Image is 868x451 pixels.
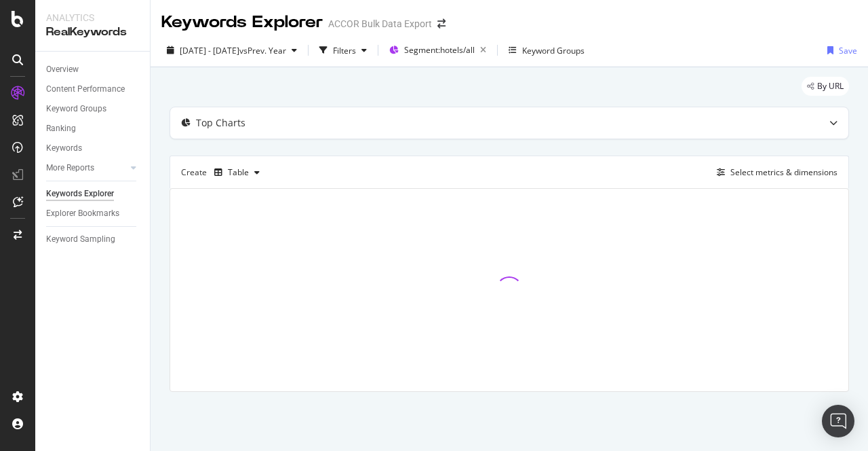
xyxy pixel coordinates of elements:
div: Filters [333,45,356,56]
div: legacy label [802,77,849,96]
div: Keywords Explorer [46,187,114,201]
a: Keyword Groups [46,102,140,116]
span: vs Prev. Year [239,45,286,56]
div: Keyword Groups [522,45,585,56]
button: Filters [314,39,372,61]
span: Segment: hotels/all [404,44,475,56]
div: arrow-right-arrow-left [437,19,446,29]
span: [DATE] - [DATE] [180,45,239,56]
div: Create [181,162,265,183]
div: Content Performance [46,82,125,96]
button: Table [209,162,265,183]
a: Explorer Bookmarks [46,206,140,221]
a: Keywords [46,141,140,156]
a: Keywords Explorer [46,187,140,201]
button: Segment:hotels/all [384,39,492,61]
div: RealKeywords [46,24,139,40]
span: By URL [817,82,844,90]
a: Content Performance [46,82,140,96]
div: Analytics [46,11,139,24]
div: Overview [46,62,79,77]
div: Table [228,168,249,177]
div: Keyword Groups [46,102,106,116]
div: Explorer Bookmarks [46,206,119,221]
div: Ranking [46,122,76,136]
button: Keyword Groups [503,39,590,61]
div: More Reports [46,161,94,175]
div: ACCOR Bulk Data Export [328,17,432,31]
a: Ranking [46,122,140,136]
div: Keywords [46,141,82,156]
a: More Reports [46,161,127,175]
div: Keyword Sampling [46,232,115,247]
button: Select metrics & dimensions [711,164,837,181]
div: Save [839,45,857,56]
a: Keyword Sampling [46,232,140,247]
button: [DATE] - [DATE]vsPrev. Year [161,39,302,61]
div: Keywords Explorer [161,11,323,34]
div: Select metrics & dimensions [730,166,837,178]
a: Overview [46,62,140,77]
button: Save [822,39,857,61]
div: Top Charts [196,116,245,130]
div: Open Intercom Messenger [822,405,854,437]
